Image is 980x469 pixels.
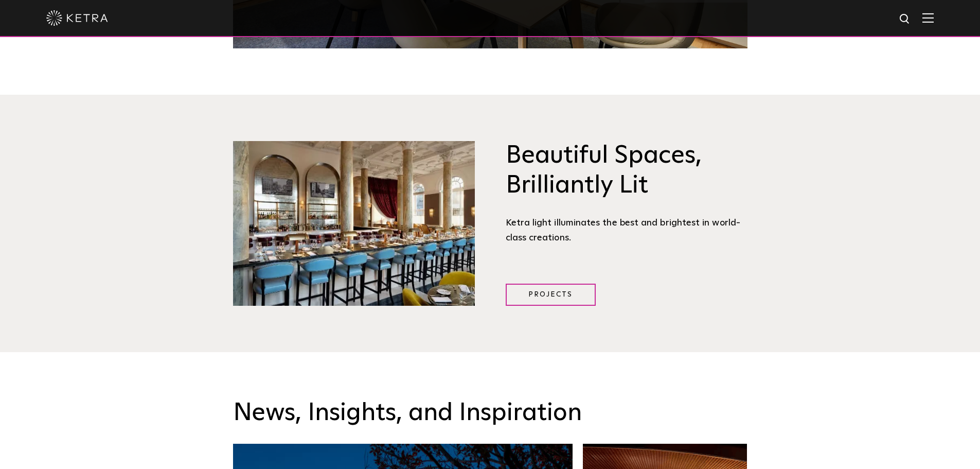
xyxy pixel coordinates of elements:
[506,284,596,306] a: Projects
[46,10,108,26] img: ketra-logo-2019-white
[506,141,747,200] h3: Beautiful Spaces, Brilliantly Lit
[506,216,747,245] div: Ketra light illuminates the best and brightest in world-class creations.
[899,13,912,26] img: search icon
[233,398,747,428] h3: News, Insights, and Inspiration
[233,141,475,306] img: Brilliantly Lit@2x
[922,13,934,23] img: Hamburger%20Nav.svg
